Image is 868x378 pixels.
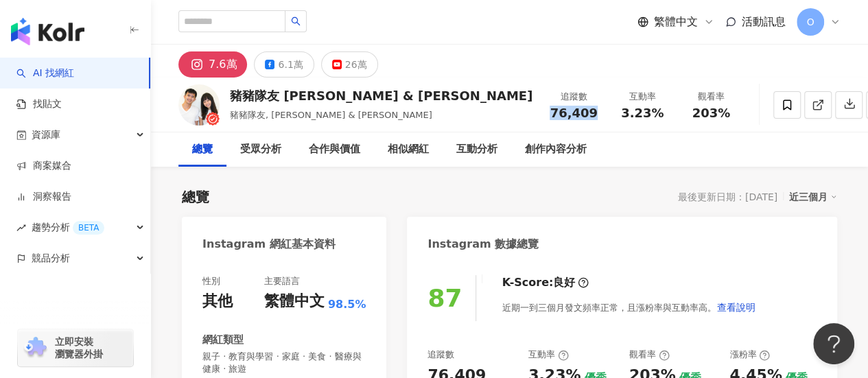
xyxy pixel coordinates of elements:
div: 良好 [553,275,575,290]
div: 追蹤數 [548,90,600,104]
img: KOL Avatar [178,84,220,126]
div: 追蹤數 [427,349,454,361]
a: searchAI 找網紅 [16,67,74,80]
span: 3.23% [621,106,664,120]
div: 近三個月 [789,188,837,206]
span: 繁體中文 [654,14,698,29]
button: 查看說明 [716,294,755,321]
a: 洞察報告 [16,190,71,204]
div: 漲粉率 [729,349,770,361]
div: 87 [427,284,462,312]
div: 繁體中文 [264,291,325,312]
span: 98.5% [328,297,366,312]
div: 受眾分析 [240,141,281,158]
span: 203% [692,106,730,120]
a: chrome extension立即安裝 瀏覽器外掛 [18,329,133,366]
div: 合作與價值 [309,141,360,158]
div: 網紅類型 [202,333,244,347]
button: 6.1萬 [254,51,314,78]
div: 26萬 [345,55,367,74]
span: rise [16,223,26,233]
div: 互動分析 [456,141,497,158]
span: 活動訊息 [742,15,786,28]
img: logo [11,18,84,45]
div: 相似網紅 [388,141,429,158]
span: 競品分析 [32,243,70,274]
div: 總覽 [192,141,213,158]
div: 主要語言 [264,275,300,287]
img: chrome extension [22,337,49,359]
span: search [291,16,301,26]
iframe: Help Scout Beacon - Open [813,323,854,364]
a: 商案媒合 [16,159,71,173]
div: Instagram 數據總覽 [427,237,539,252]
span: 查看說明 [716,302,755,313]
div: 觀看率 [629,349,670,361]
div: 互動率 [616,90,668,104]
div: 性別 [202,275,220,287]
span: 豬豬隊友, [PERSON_NAME] & [PERSON_NAME] [230,110,432,120]
div: 豬豬隊友 [PERSON_NAME] & [PERSON_NAME] [230,87,532,104]
span: 資源庫 [32,119,60,150]
div: K-Score : [502,275,589,290]
div: 其他 [202,291,233,312]
button: 26萬 [321,51,378,78]
span: 親子 · 教育與學習 · 家庭 · 美食 · 醫療與健康 · 旅遊 [202,351,366,375]
div: 創作內容分析 [525,141,587,158]
span: 立即安裝 瀏覽器外掛 [55,335,103,360]
div: BETA [73,221,104,235]
span: O [806,14,814,29]
span: 趨勢分析 [32,212,104,243]
div: 總覽 [182,187,209,206]
button: 7.6萬 [178,51,247,78]
div: 觀看率 [685,90,737,104]
a: 找貼文 [16,97,62,111]
div: 6.1萬 [278,55,303,74]
span: 76,409 [550,106,597,120]
div: 最後更新日期：[DATE] [678,191,777,202]
div: 近期一到三個月發文頻率正常，且漲粉率與互動率高。 [502,294,755,321]
div: 7.6萬 [209,55,237,74]
div: 互動率 [528,349,569,361]
div: Instagram 網紅基本資料 [202,237,336,252]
